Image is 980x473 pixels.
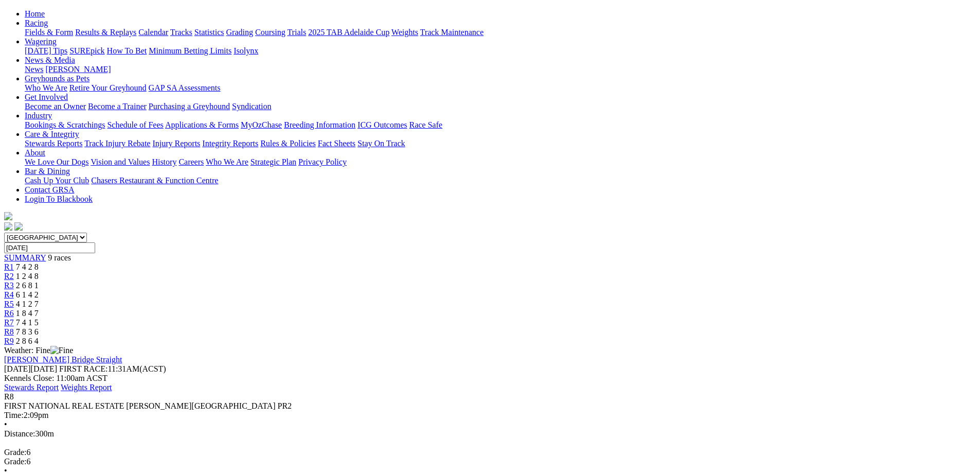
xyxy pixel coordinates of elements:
[25,185,74,194] a: Contact GRSA
[260,139,316,148] a: Rules & Policies
[59,364,166,373] span: 11:31AM(ACST)
[25,46,976,56] div: Wagering
[4,327,14,336] a: R8
[170,28,192,37] a: Tracks
[25,83,976,93] div: Greyhounds as Pets
[4,300,14,308] a: R5
[25,74,90,83] a: Greyhounds as Pets
[107,120,163,129] a: Schedule of Fees
[152,157,176,166] a: History
[234,46,258,55] a: Isolynx
[202,139,258,148] a: Integrity Reports
[25,102,976,111] div: Get Involved
[16,337,39,345] span: 2 8 6 4
[298,157,347,166] a: Privacy Policy
[25,93,68,101] a: Get Involved
[4,212,12,220] img: logo-grsa-white.png
[25,65,43,74] a: News
[25,111,52,120] a: Industry
[194,28,224,37] a: Statistics
[25,37,57,46] a: Wagering
[4,374,976,383] div: Kennels Close: 11:00am ACST
[358,120,407,129] a: ICG Outcomes
[25,9,45,18] a: Home
[165,120,239,129] a: Applications & Forms
[179,157,204,166] a: Careers
[4,272,14,281] span: R2
[25,56,75,64] a: News & Media
[358,139,405,148] a: Stay On Track
[4,242,95,253] input: Select date
[25,83,67,92] a: Who We Are
[25,157,976,167] div: About
[4,383,59,392] a: Stewards Report
[25,148,45,157] a: About
[25,28,73,37] a: Fields & Form
[4,429,976,439] div: 300m
[69,46,104,55] a: SUREpick
[59,364,108,373] span: FIRST RACE:
[88,102,147,111] a: Become a Trainer
[255,28,286,37] a: Coursing
[16,262,39,271] span: 7 4 2 8
[4,346,73,355] span: Weather: Fine
[25,157,88,166] a: We Love Our Dogs
[318,139,355,148] a: Fact Sheets
[25,195,93,203] a: Login To Blackbook
[16,281,39,290] span: 2 6 8 1
[25,139,82,148] a: Stewards Reports
[4,448,27,457] span: Grade:
[4,281,14,290] a: R3
[25,120,105,129] a: Bookings & Scratchings
[25,167,70,176] a: Bar & Dining
[16,290,39,299] span: 6 1 4 2
[4,318,14,327] a: R7
[152,139,200,148] a: Injury Reports
[25,65,976,74] div: News & Media
[420,28,484,37] a: Track Maintenance
[206,157,248,166] a: Who We Are
[4,337,14,345] a: R9
[25,176,976,185] div: Bar & Dining
[4,222,12,231] img: facebook.svg
[25,46,67,55] a: [DATE] Tips
[107,46,147,55] a: How To Bet
[84,139,150,148] a: Track Injury Rebate
[4,448,976,457] div: 6
[25,176,89,185] a: Cash Up Your Club
[25,139,976,148] div: Care & Integrity
[251,157,296,166] a: Strategic Plan
[4,364,57,373] span: [DATE]
[16,272,39,281] span: 1 2 4 8
[226,28,253,37] a: Grading
[391,28,418,37] a: Weights
[91,176,218,185] a: Chasers Restaurant & Function Centre
[4,309,14,318] a: R6
[4,411,976,420] div: 2:09pm
[48,253,71,262] span: 9 races
[4,429,35,438] span: Distance:
[4,457,976,466] div: 6
[149,46,231,55] a: Minimum Betting Limits
[16,309,39,318] span: 1 8 4 7
[25,19,48,27] a: Racing
[4,253,46,262] span: SUMMARY
[4,355,122,364] a: [PERSON_NAME] Bridge Straight
[4,290,14,299] a: R4
[45,65,111,74] a: [PERSON_NAME]
[284,120,355,129] a: Breeding Information
[4,411,24,419] span: Time:
[4,401,976,411] div: FIRST NATIONAL REAL ESTATE [PERSON_NAME][GEOGRAPHIC_DATA] PR2
[4,262,14,271] a: R1
[14,222,23,231] img: twitter.svg
[25,120,976,130] div: Industry
[16,318,39,327] span: 7 4 1 5
[409,120,442,129] a: Race Safe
